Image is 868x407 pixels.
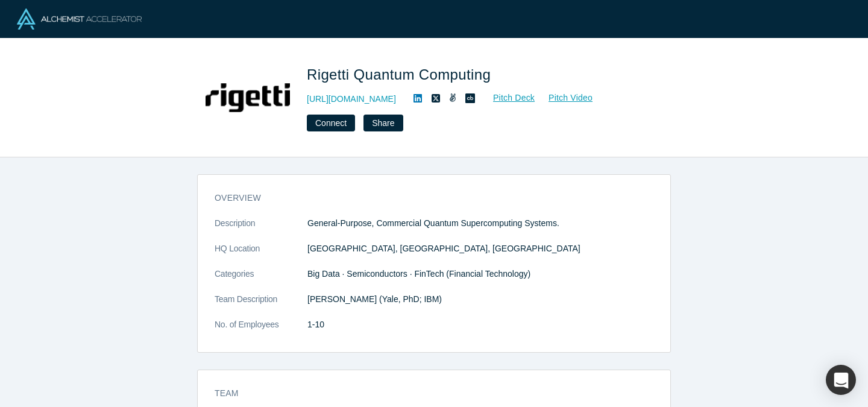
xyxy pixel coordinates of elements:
span: Big Data · Semiconductors · FinTech (Financial Technology) [307,269,530,279]
button: Share [363,115,403,131]
dt: No. of Employees [215,318,307,344]
a: Pitch Video [535,91,593,105]
h3: Team [215,387,637,400]
button: Connect [307,115,355,131]
span: Rigetti Quantum Computing [307,66,495,83]
a: Pitch Deck [480,91,535,105]
dt: Categories [215,268,307,293]
p: General-Purpose, Commercial Quantum Supercomputing Systems. [307,217,653,230]
img: Alchemist Logo [17,8,142,30]
dt: HQ Location [215,242,307,268]
a: [URL][DOMAIN_NAME] [307,93,396,106]
dd: 1-10 [307,318,653,331]
img: Rigetti Quantum Computing's Logo [206,55,290,140]
dt: Description [215,217,307,242]
p: [PERSON_NAME] (Yale, PhD; IBM) [307,293,653,306]
dd: [GEOGRAPHIC_DATA], [GEOGRAPHIC_DATA], [GEOGRAPHIC_DATA] [307,242,653,255]
dt: Team Description [215,293,307,318]
h3: overview [215,192,637,204]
